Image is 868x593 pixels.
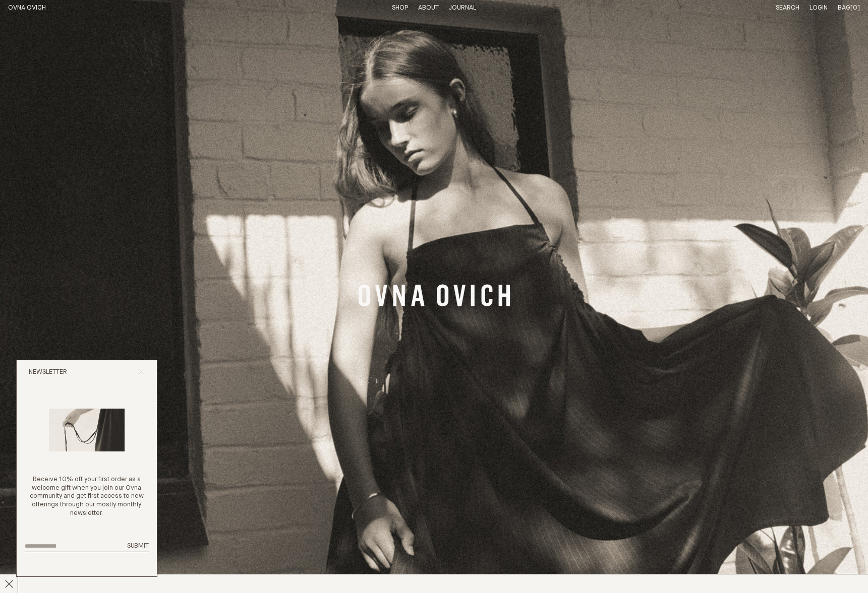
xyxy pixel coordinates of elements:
[138,368,145,377] button: Close popup
[25,476,149,518] p: Receive 10% off your first order as a welcome gift when you join our Ovna community and get first...
[850,5,860,11] span: [0]
[449,5,476,11] a: Journal
[838,5,850,11] span: Bag
[29,368,67,377] h2: Newsletter
[418,4,439,13] summary: About
[127,543,149,549] span: Submit
[776,5,799,11] a: Search
[359,284,510,309] a: Banner Link
[127,542,149,551] button: Submit
[809,5,828,11] a: Login
[392,5,408,11] a: Shop
[8,5,46,11] a: Home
